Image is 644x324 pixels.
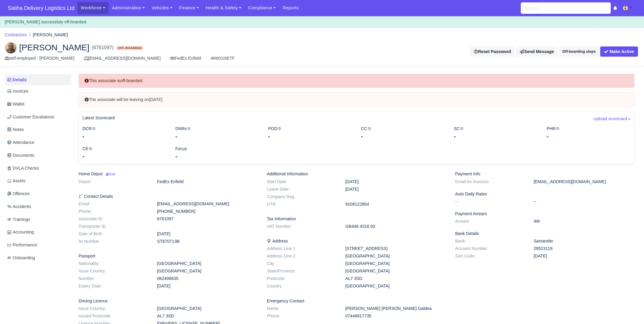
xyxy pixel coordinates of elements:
[341,306,451,311] dd: [PERSON_NAME] [PERSON_NAME] Galdea
[74,224,153,229] dt: Transporter ID
[268,132,352,141] div: -
[7,139,34,146] span: Attendance
[262,254,341,259] dt: Address Line 2
[262,314,341,319] dt: Phone:
[455,171,634,177] h6: Payment Info
[594,115,631,125] a: Upload scorecard »
[7,152,34,159] span: Documents
[82,115,115,120] h6: Latest Scorecard
[5,2,77,14] a: Saliha Delivery Logistics Ltd
[264,125,356,141] div: POD
[74,314,153,319] dt: Issued Postcode:
[542,125,635,141] div: PHR
[7,216,30,223] span: Trainings
[5,188,71,200] a: Offences
[5,226,71,238] a: Accounting
[529,239,639,244] dd: Santander
[116,46,143,50] span: Off-boarded
[153,239,262,244] dd: ST670713B
[74,284,153,289] dt: Expiry Date:
[451,199,529,204] dt: --
[5,239,71,251] a: Performance
[449,125,542,141] div: SC
[516,46,558,57] a: Send Message
[451,254,529,259] dt: Sort Code:
[5,214,71,225] a: Trainings
[153,231,262,236] dd: [DATE]
[0,37,644,67] div: Adrian Soaigo
[529,179,639,184] dd: [EMAIL_ADDRESS][DOMAIN_NAME]
[341,269,451,274] dd: [GEOGRAPHIC_DATA]
[79,171,258,177] h6: Home Depot
[267,216,446,221] h6: Tax Information
[5,55,75,62] div: self-employed - [PERSON_NAME]
[470,46,515,57] button: Reset Password
[153,216,262,221] dd: 6761097
[153,209,262,214] dd: [PHONE_NUMBER]
[262,224,341,229] dt: VAT Number
[529,246,639,251] dd: 29523119
[341,276,451,281] dd: AL7 3SD
[529,254,639,259] dd: [DATE]
[105,172,115,176] small: Edit
[600,46,638,57] button: Make Active
[451,239,529,244] dt: Bank:
[74,276,153,281] dt: Number:
[171,125,264,141] div: DNRs
[262,246,341,251] dt: Address Line 1
[74,231,153,236] dt: Date of Birth
[341,254,451,259] dd: [GEOGRAPHIC_DATA]
[5,162,71,174] a: DVLA Checks
[153,276,262,281] dd: 062498635
[262,194,341,199] dt: Company Reg.
[79,299,258,304] h6: Driving Licence
[175,132,259,141] div: -
[211,55,235,62] a: WX16ETF
[451,246,529,251] dt: Account Number:
[521,2,611,14] input: Search...
[74,179,153,184] dt: Depot:
[267,239,446,244] h6: Address
[120,78,143,83] strong: off-boarded.
[202,2,245,14] a: Health & Safety
[74,201,153,207] dt: Email
[5,201,71,213] a: Accidents
[5,74,71,85] a: Details
[341,179,451,184] dd: [DATE]
[341,202,451,207] dd: 9108122864
[455,231,634,236] h6: Bank Details
[7,114,54,120] span: Customer Escalations
[7,229,34,236] span: Accounting
[267,299,446,304] h6: Emergency Contact
[5,85,71,97] a: Invoices
[153,269,262,274] dd: [GEOGRAPHIC_DATA]
[79,74,634,88] div: This associate is
[455,192,634,197] h6: Auto Daily Rates
[79,254,258,259] h6: Passport
[74,306,153,311] dt: Issue Country:
[262,276,341,281] dt: Postcode
[153,201,262,207] dd: [EMAIL_ADDRESS][DOMAIN_NAME]
[7,254,35,261] span: Onboarding
[451,219,529,224] dt: Arrears
[82,132,166,141] div: -
[92,44,114,51] span: (6761097)
[148,2,176,14] a: Vehicles
[5,150,71,161] a: Documents
[529,219,639,224] dd: 4W
[262,306,341,311] dt: Name:
[153,179,262,184] dd: FedEx Enfield
[153,261,262,266] dd: [GEOGRAPHIC_DATA]
[341,246,451,251] dd: [STREET_ADDRESS]
[105,171,115,176] a: Edit
[559,46,599,57] button: Off-boarding steps
[5,175,71,187] a: Assets
[341,314,451,319] dd: 07446817735
[153,314,262,319] dd: AL7 3SD
[341,224,451,229] dd: GB446 4316 93
[7,88,28,95] span: Invoices
[77,2,109,14] a: Workforce
[78,125,171,141] div: DCR
[7,101,24,108] span: Wallet
[5,32,27,37] a: Contractors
